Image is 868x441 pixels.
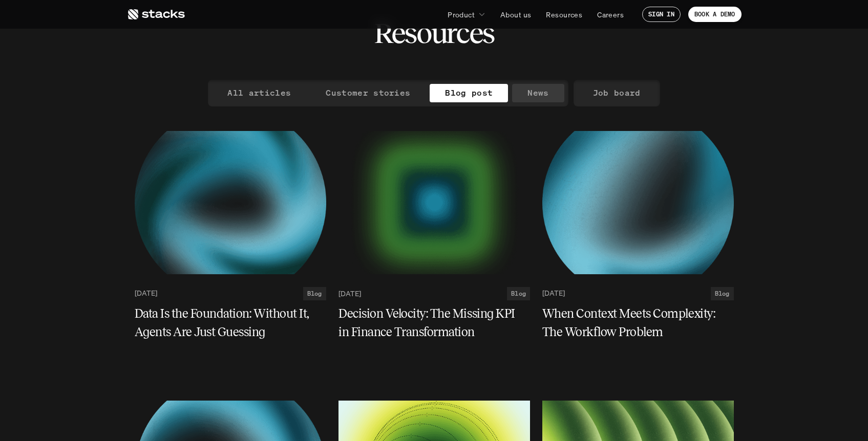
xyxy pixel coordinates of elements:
p: [DATE] [338,289,361,298]
h2: Blog [715,290,730,297]
a: Job board [578,84,656,102]
p: SIGN IN [648,11,674,18]
p: Resources [546,9,582,20]
p: Careers [597,9,624,20]
p: Product [448,9,475,20]
a: [DATE]Blog [542,287,734,300]
a: Privacy Policy [154,46,198,54]
a: SIGN IN [642,7,681,22]
p: Job board [593,85,641,100]
p: News [527,85,548,100]
h2: Blog [511,290,526,297]
a: Blog post [430,84,508,102]
a: All articles [212,84,306,102]
p: Customer stories [326,85,410,100]
a: Decision Velocity: The Missing KPI in Finance Transformation [338,304,530,341]
h2: Blog [307,290,322,297]
p: [DATE] [542,289,565,298]
a: Data Is the Foundation: Without It, Agents Are Just Guessing [135,304,326,341]
a: About us [494,5,537,24]
p: About us [500,9,531,20]
h2: Resources [374,17,494,49]
a: [DATE]Blog [338,287,530,300]
h5: When Context Meets Complexity: The Workflow Problem [542,304,722,341]
a: BOOK A DEMO [688,7,742,22]
p: All articles [227,85,291,100]
p: Blog post [445,85,493,100]
h5: Decision Velocity: The Missing KPI in Finance Transformation [338,304,518,341]
a: News [512,84,564,102]
p: [DATE] [135,289,157,298]
p: BOOK A DEMO [694,11,735,18]
a: Resources [540,5,588,24]
a: When Context Meets Complexity: The Workflow Problem [542,304,734,341]
a: Customer stories [310,84,426,102]
a: [DATE]Blog [135,287,326,300]
a: Careers [591,5,630,24]
h5: Data Is the Foundation: Without It, Agents Are Just Guessing [135,304,314,341]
